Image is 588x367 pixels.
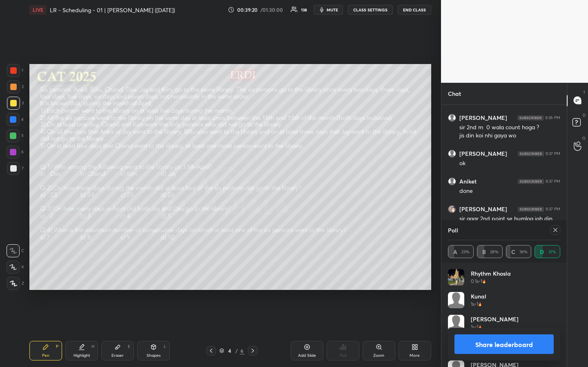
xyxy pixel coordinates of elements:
[29,5,47,15] div: LIVE
[518,151,544,156] img: 4P8fHbbgJtejmAAAAAElFTkSuQmCC
[459,215,560,245] div: sir agar 2nd point se humlog joh din sab aye hai vaha se back track karke sabke dates pata chla j...
[314,5,343,15] button: mute
[226,348,234,353] div: 4
[517,115,543,120] img: 4P8fHbbgJtejmAAAAAElFTkSuQmCC
[583,89,586,95] p: T
[471,269,511,278] h4: Rhythm Khosla
[481,278,482,285] h5: 1
[147,354,160,358] div: Shapes
[471,292,486,301] h4: Kunal
[240,347,245,354] div: 6
[441,83,468,104] p: Chat
[477,301,478,308] h5: 1
[471,315,519,323] h4: [PERSON_NAME]
[441,105,567,305] div: grid
[546,179,560,184] div: 9:37 PM
[479,278,481,285] h5: •
[583,112,586,118] p: D
[348,5,393,15] button: CLASS SETTINGS
[7,261,24,274] div: X
[448,178,456,185] img: default.png
[7,64,23,77] div: 1
[73,354,90,358] div: Highlight
[459,187,560,195] div: done
[7,277,24,290] div: Z
[459,159,560,168] div: ok
[546,151,560,156] div: 9:37 PM
[448,114,456,122] img: default.png
[56,345,58,349] div: P
[448,269,560,367] div: grid
[478,325,482,329] img: streak-poll-icon.44701ccd.svg
[459,114,507,122] h6: [PERSON_NAME]
[482,279,486,283] img: streak-poll-icon.44701ccd.svg
[459,124,560,132] div: sir 2nd m 0 wala count hoga ?
[410,354,420,358] div: More
[298,354,316,358] div: Add Slide
[474,301,477,308] h5: •
[7,146,24,159] div: 6
[236,348,238,353] div: /
[459,132,560,140] div: jis din koi nhi gaya wo
[546,207,560,212] div: 9:37 PM
[582,135,586,141] p: G
[7,129,24,142] div: 5
[448,269,464,285] img: thumbnail.jpg
[327,7,338,13] span: mute
[42,354,49,358] div: Pen
[91,345,94,349] div: H
[448,292,464,308] img: default.png
[7,97,24,110] div: 3
[471,323,474,331] h5: 1s
[50,6,175,14] h4: LR - Scheduling - 01 | [PERSON_NAME] ([DATE])
[7,80,24,93] div: 2
[7,113,24,126] div: 4
[459,178,477,185] h6: Aniket
[111,354,124,358] div: Eraser
[477,323,478,331] h5: 1
[518,207,544,212] img: 4P8fHbbgJtejmAAAAAElFTkSuQmCC
[471,301,474,308] h5: 1s
[459,206,507,213] h6: [PERSON_NAME]
[7,162,24,175] div: 7
[448,226,458,234] h4: Poll
[7,244,24,257] div: C
[471,278,479,285] h5: 0.1s
[474,323,477,331] h5: •
[448,150,456,157] img: default.png
[459,150,507,157] h6: [PERSON_NAME]
[398,5,431,15] button: END CLASS
[518,179,544,184] img: 4P8fHbbgJtejmAAAAAElFTkSuQmCC
[448,206,456,213] img: thumbnail.jpg
[545,115,560,120] div: 9:36 PM
[478,302,482,306] img: streak-poll-icon.44701ccd.svg
[373,354,384,358] div: Zoom
[164,345,166,349] div: L
[128,345,130,349] div: E
[448,315,464,331] img: default.png
[301,8,307,12] div: 138
[454,334,554,354] button: Share leaderboard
